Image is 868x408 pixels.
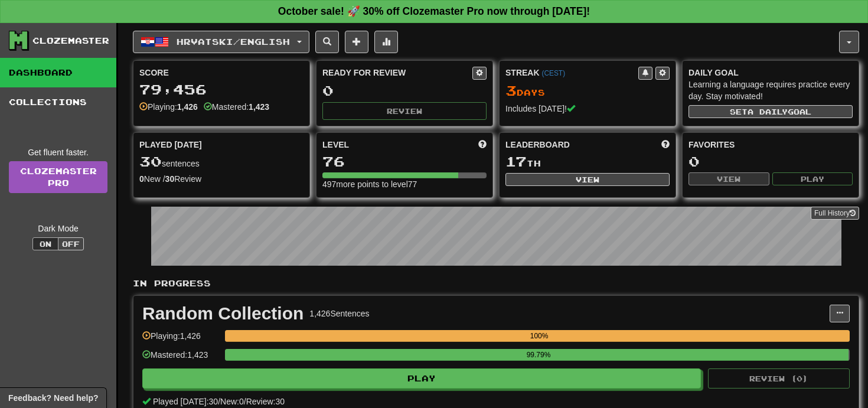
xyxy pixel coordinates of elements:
span: Played [DATE] [139,139,202,151]
div: 99.79% [229,349,849,361]
button: View [505,173,670,186]
span: / [244,397,246,406]
div: Clozemaster [32,35,109,47]
div: 497 more points to level 77 [322,178,487,190]
div: Favorites [688,139,853,151]
button: Full History [811,207,859,220]
span: Review: 30 [246,397,285,406]
span: New: 0 [220,397,244,406]
div: New / Review [139,173,304,185]
div: Includes [DATE]! [505,103,670,115]
span: Score more points to level up [478,139,487,151]
button: Play [142,368,701,389]
div: Day s [505,83,670,99]
div: th [505,154,670,169]
div: Mastered: 1,423 [142,349,219,368]
button: Play [772,172,853,185]
span: 3 [505,82,517,99]
div: 76 [322,154,487,169]
span: Leaderboard [505,139,570,151]
span: a daily [748,107,788,116]
button: Off [58,237,84,250]
button: Search sentences [315,31,339,53]
strong: October sale! 🚀 30% off Clozemaster Pro now through [DATE]! [278,5,590,17]
button: On [32,237,58,250]
strong: 30 [165,174,175,184]
button: View [688,172,769,185]
button: Review (0) [708,368,850,389]
span: This week in points, UTC [661,139,670,151]
div: Playing: [139,101,198,113]
p: In Progress [133,278,859,289]
div: sentences [139,154,304,169]
a: (CEST) [541,69,565,77]
span: Played [DATE]: 30 [153,397,218,406]
button: Review [322,102,487,120]
div: Get fluent faster. [9,146,107,158]
button: Add sentence to collection [345,31,368,53]
span: Hrvatski / English [177,37,290,47]
div: 79,456 [139,82,304,97]
strong: 1,423 [249,102,269,112]
div: Random Collection [142,305,304,322]
span: 30 [139,153,162,169]
div: Mastered: [204,101,269,113]
span: Level [322,139,349,151]
a: ClozemasterPro [9,161,107,193]
div: Dark Mode [9,223,107,234]
div: 0 [688,154,853,169]
button: Hrvatski/English [133,31,309,53]
button: More stats [374,31,398,53]
span: 17 [505,153,527,169]
div: Playing: 1,426 [142,330,219,350]
strong: 1,426 [177,102,198,112]
div: Daily Goal [688,67,853,79]
button: Seta dailygoal [688,105,853,118]
div: Streak [505,67,638,79]
strong: 0 [139,174,144,184]
div: 100% [229,330,850,342]
div: Score [139,67,304,79]
div: Ready for Review [322,67,472,79]
span: Open feedback widget [8,392,98,404]
span: / [218,397,220,406]
div: 1,426 Sentences [309,308,369,319]
div: Learning a language requires practice every day. Stay motivated! [688,79,853,102]
div: 0 [322,83,487,98]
